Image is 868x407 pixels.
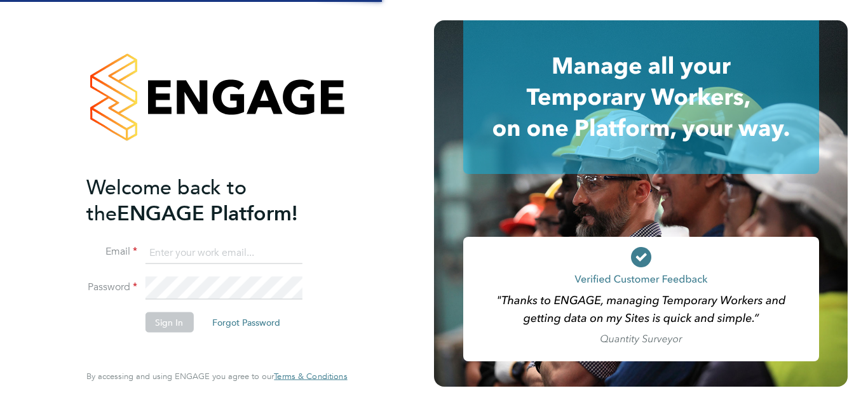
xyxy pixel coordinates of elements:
label: Email [86,245,137,258]
input: Enter your work email... [145,241,302,264]
button: Sign In [145,312,193,333]
a: Terms & Conditions [274,371,347,382]
button: Forgot Password [202,312,290,333]
span: Welcome back to the [86,175,247,225]
span: Terms & Conditions [274,371,347,382]
h2: ENGAGE Platform! [86,174,334,226]
label: Password [86,281,137,294]
span: By accessing and using ENGAGE you agree to our [86,371,347,382]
